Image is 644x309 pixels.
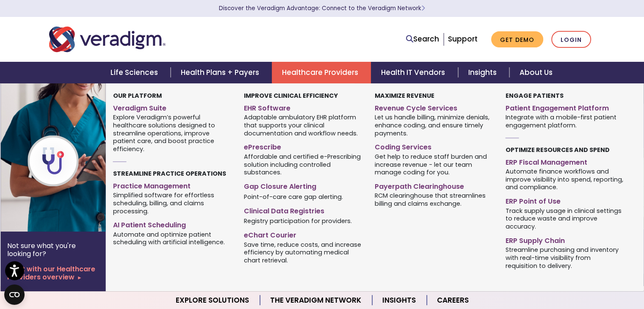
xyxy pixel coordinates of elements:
[375,140,493,152] a: Coding Services
[272,62,371,83] a: Healthcare Providers
[0,83,137,232] img: Healthcare Provider
[113,169,226,178] strong: Streamline Practice Operations
[505,194,623,206] a: ERP Point of Use
[244,101,362,113] a: EHR Software
[375,113,493,138] span: Let us handle billing, minimize denials, enhance coding, and ensure timely payments.
[113,101,231,113] a: Veradigm Suite
[505,233,623,246] a: ERP Supply Chain
[113,179,231,191] a: Practice Management
[448,34,478,44] a: Support
[7,265,99,281] a: Start with our Healthcare Providers overview
[113,218,231,230] a: AI Patient Scheduling
[7,242,99,258] p: Not sure what you're looking for?
[375,91,434,100] strong: Maximize Revenue
[244,91,338,100] strong: Improve Clinical Efficiency
[244,204,362,216] a: Clinical Data Registries
[100,62,171,83] a: Life Sciences
[113,230,231,246] span: Automate and optimize patient scheduling with artificial intelligence.
[244,113,362,138] span: Adaptable ambulatory EHR platform that supports your clinical documentation and workflow needs.
[375,179,493,191] a: Payerpath Clearinghouse
[421,4,425,12] span: Learn More
[375,191,493,208] span: RCM clearinghouse that streamlines billing and claims exchange.
[244,152,362,177] span: Affordable and certified e-Prescribing solution including controlled substances.
[49,25,166,53] img: Veradigm logo
[371,62,458,83] a: Health IT Vendors
[505,101,623,113] a: Patient Engagement Platform
[505,146,609,154] strong: Optimize Resources and Spend
[219,4,425,12] a: Discover the Veradigm Advantage: Connect to the Veradigm NetworkLearn More
[505,246,623,270] span: Streamline purchasing and inventory with real-time visibility from requisition to delivery.
[458,62,509,83] a: Insights
[113,91,162,100] strong: Our Platform
[4,284,25,305] button: Open CMP widget
[491,31,543,48] a: Get Demo
[244,192,343,201] span: Point-of-care care gap alerting.
[171,62,272,83] a: Health Plans + Payers
[113,113,231,153] span: Explore Veradigm’s powerful healthcare solutions designed to streamline operations, improve patie...
[375,101,493,113] a: Revenue Cycle Services
[406,33,439,45] a: Search
[244,217,352,225] span: Registry participation for providers.
[244,240,362,265] span: Save time, reduce costs, and increase efficiency by automating medical chart retrieval.
[244,228,362,240] a: eChart Courier
[113,191,231,215] span: Simplified software for effortless scheduling, billing, and claims processing.
[505,91,563,100] strong: Engage Patients
[551,31,591,48] a: Login
[505,113,623,130] span: Integrate with a mobile-first patient engagement platform.
[505,167,623,191] span: Automate finance workflows and improve visibility into spend, reporting, and compliance.
[244,140,362,152] a: ePrescribe
[244,179,362,191] a: Gap Closure Alerting
[375,152,493,177] span: Get help to reduce staff burden and increase revenue - let our team manage coding for you.
[505,155,623,167] a: ERP Fiscal Management
[509,62,563,83] a: About Us
[505,206,623,231] span: Track supply usage in clinical settings to reduce waste and improve accuracy.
